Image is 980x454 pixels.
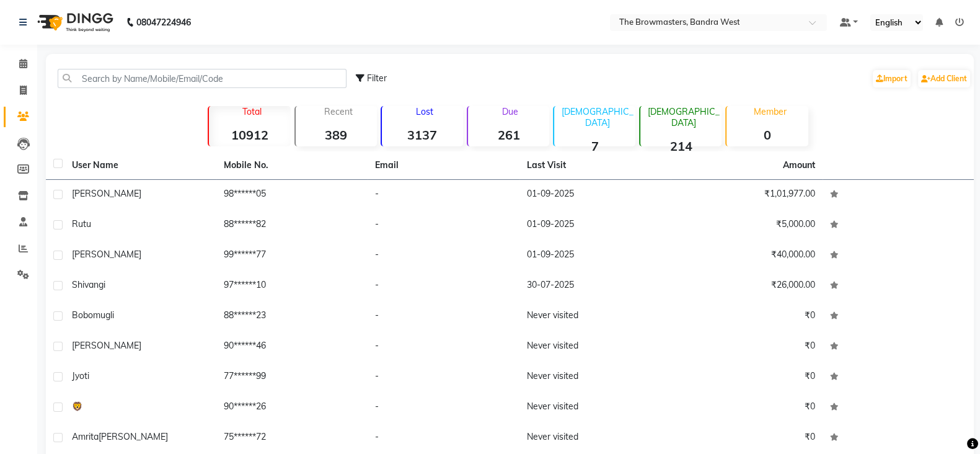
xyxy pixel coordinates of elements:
td: Never visited [519,332,671,362]
td: - [368,301,519,332]
p: Member [731,106,808,117]
td: - [368,241,519,271]
strong: 261 [468,127,549,143]
th: Email [368,151,519,180]
strong: 3137 [382,127,463,143]
p: [DEMOGRAPHIC_DATA] [559,106,635,128]
td: ₹1,01,977.00 [671,180,823,210]
a: Import [873,70,911,87]
p: Recent [301,106,377,117]
td: - [368,271,519,301]
span: Shivangi [72,279,105,290]
strong: 389 [296,127,377,143]
td: - [368,332,519,362]
span: Filter [367,73,387,84]
td: Never visited [519,362,671,393]
p: [DEMOGRAPHIC_DATA] [645,106,722,128]
p: Due [470,106,549,117]
span: 🦁 [72,401,82,412]
strong: 10912 [209,127,290,143]
td: - [368,180,519,210]
input: Search by Name/Mobile/Email/Code [58,69,347,88]
td: ₹0 [671,362,823,393]
p: Total [214,106,290,117]
td: ₹0 [671,393,823,423]
td: 30-07-2025 [519,271,671,301]
td: 01-09-2025 [519,241,671,271]
th: Mobile No. [216,151,368,180]
span: [PERSON_NAME] [72,340,141,351]
span: Amrita [72,431,99,442]
td: Never visited [519,423,671,453]
span: [PERSON_NAME] [72,188,141,199]
img: logo [32,5,117,40]
span: bobomugli [72,309,114,321]
td: 01-09-2025 [519,210,671,241]
td: ₹40,000.00 [671,241,823,271]
span: Rutu [72,218,91,229]
td: ₹0 [671,332,823,362]
td: - [368,362,519,393]
td: - [368,210,519,241]
strong: 214 [640,138,722,154]
span: [PERSON_NAME] [72,249,141,260]
strong: 0 [726,127,808,143]
th: User Name [64,151,216,180]
strong: 7 [554,138,635,154]
td: ₹0 [671,301,823,332]
td: ₹26,000.00 [671,271,823,301]
td: ₹0 [671,423,823,453]
th: Amount [775,151,823,179]
td: Never visited [519,301,671,332]
b: 08047224946 [136,5,191,40]
th: Last Visit [519,151,671,180]
a: Add Client [918,70,970,87]
td: ₹5,000.00 [671,210,823,241]
td: Never visited [519,393,671,423]
td: - [368,423,519,453]
p: Lost [387,106,463,117]
td: 01-09-2025 [519,180,671,210]
span: [PERSON_NAME] [99,431,168,442]
span: Jyoti [72,370,89,381]
td: - [368,393,519,423]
